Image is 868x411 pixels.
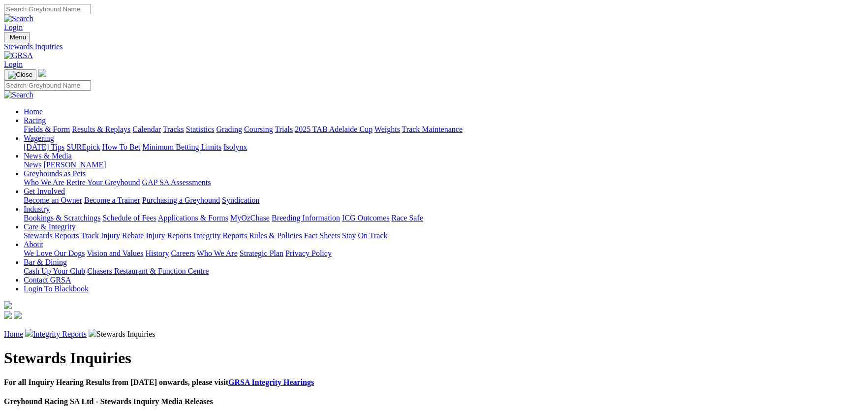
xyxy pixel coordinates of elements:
a: Login [4,60,23,68]
a: Racing [24,116,46,125]
a: ICG Outcomes [342,214,389,222]
a: Stewards Reports [24,231,79,240]
a: Isolynx [223,143,247,151]
div: News & Media [24,160,864,169]
a: Syndication [222,196,259,204]
a: How To Bet [102,143,141,151]
a: Stewards Inquiries [4,42,864,51]
a: Weights [374,125,400,133]
img: logo-grsa-white.png [38,69,46,77]
a: Vision and Values [87,249,143,257]
a: Statistics [186,125,215,133]
a: Industry [24,205,50,213]
img: chevron-right.svg [89,329,96,337]
div: Wagering [24,143,864,152]
a: Who We Are [197,249,238,257]
b: For all Inquiry Hearing Results from [DATE] onwards, please visit [4,378,314,386]
a: Careers [171,249,195,257]
a: Trials [275,125,293,133]
input: Search [4,4,91,14]
a: Breeding Information [272,214,340,222]
a: Login [4,23,23,32]
div: Get Involved [24,196,864,205]
img: chevron-right.svg [25,329,33,337]
span: Menu [10,33,26,41]
a: Calendar [132,125,161,133]
a: Track Maintenance [402,125,463,133]
a: Results & Replays [72,125,130,133]
a: Stay On Track [342,231,387,240]
div: About [24,249,864,258]
button: Toggle navigation [4,32,30,42]
a: Become an Owner [24,196,82,204]
a: Greyhounds as Pets [24,169,86,178]
a: Cash Up Your Club [24,267,85,275]
a: Become a Trainer [84,196,140,204]
a: Care & Integrity [24,222,76,231]
img: logo-grsa-white.png [4,301,12,309]
a: Chasers Restaurant & Function Centre [87,267,209,275]
img: twitter.svg [14,311,22,319]
a: Privacy Policy [285,249,332,257]
a: News & Media [24,152,72,160]
h4: Greyhound Racing SA Ltd - Stewards Inquiry Media Releases [4,397,864,406]
a: Who We Are [24,178,64,187]
a: Retire Your Greyhound [66,178,140,187]
a: Fields & Form [24,125,70,133]
a: Strategic Plan [240,249,283,257]
div: Bar & Dining [24,267,864,276]
a: We Love Our Dogs [24,249,85,257]
a: History [145,249,169,257]
a: Coursing [244,125,273,133]
img: facebook.svg [4,311,12,319]
div: Greyhounds as Pets [24,178,864,187]
a: Applications & Forms [158,214,228,222]
a: Rules & Policies [249,231,302,240]
a: GAP SA Assessments [142,178,211,187]
a: [PERSON_NAME] [43,160,106,169]
a: 2025 TAB Adelaide Cup [295,125,372,133]
img: Search [4,14,33,23]
a: Minimum Betting Limits [142,143,221,151]
a: Tracks [163,125,184,133]
a: Race Safe [391,214,423,222]
a: [DATE] Tips [24,143,64,151]
a: News [24,160,41,169]
a: Home [4,330,23,338]
a: Home [24,107,43,116]
a: Integrity Reports [193,231,247,240]
a: Grading [217,125,242,133]
a: Purchasing a Greyhound [142,196,220,204]
div: Racing [24,125,864,134]
a: Bar & Dining [24,258,67,266]
div: Industry [24,214,864,222]
h1: Stewards Inquiries [4,349,864,367]
a: MyOzChase [230,214,270,222]
img: GRSA [4,51,33,60]
button: Toggle navigation [4,69,36,80]
input: Search [4,80,91,91]
a: Fact Sheets [304,231,340,240]
a: GRSA Integrity Hearings [228,378,314,386]
a: About [24,240,43,249]
a: Contact GRSA [24,276,71,284]
a: Schedule of Fees [102,214,156,222]
a: Track Injury Rebate [81,231,144,240]
a: Login To Blackbook [24,285,89,293]
img: Close [8,71,32,79]
p: Stewards Inquiries [4,329,864,339]
a: Wagering [24,134,54,142]
div: Care & Integrity [24,231,864,240]
a: Injury Reports [146,231,191,240]
a: Integrity Reports [33,330,87,338]
a: SUREpick [66,143,100,151]
a: Get Involved [24,187,65,195]
img: Search [4,91,33,99]
a: Bookings & Scratchings [24,214,100,222]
